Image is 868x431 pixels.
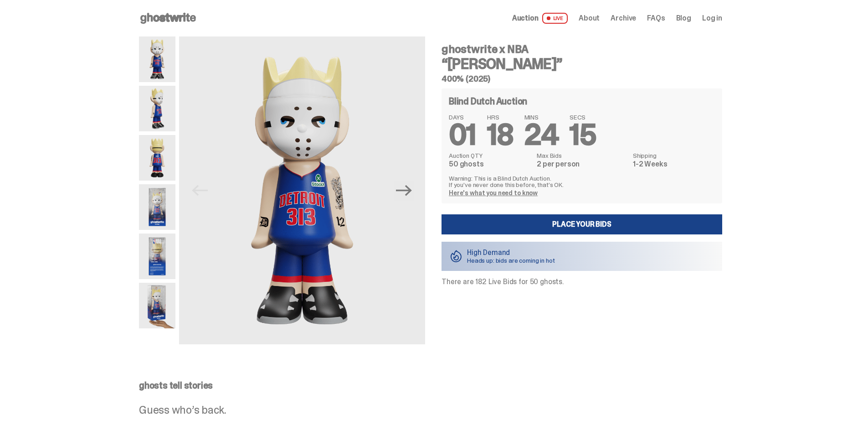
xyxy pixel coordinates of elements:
span: 24 [524,116,559,154]
span: HRS [487,114,514,120]
p: ghosts tell stories [139,381,722,390]
a: Log in [702,15,722,22]
span: 18 [487,116,514,154]
p: There are 182 Live Bids for 50 ghosts. [442,278,722,286]
p: Warning: This is a Blind Dutch Auction. If you’ve never done this before, that’s OK. [449,175,715,188]
a: Here's what you need to know [449,189,538,197]
span: MINS [524,114,559,120]
a: Auction LIVE [512,13,568,24]
p: Heads up: bids are coming in hot [467,257,555,264]
span: DAYS [449,114,476,120]
h4: ghostwrite x NBA [442,44,722,55]
h5: 400% (2025) [442,75,722,83]
a: About [579,15,600,22]
img: Copy%20of%20Eminem_NBA_400_3.png [139,86,175,131]
a: Place your Bids [442,214,722,234]
span: SECS [570,114,596,120]
img: Copy%20of%20Eminem_NBA_400_1.png [179,36,425,344]
img: Eminem_NBA_400_12.png [139,184,175,230]
dd: 1-2 Weeks [633,161,715,168]
span: LIVE [542,13,568,24]
h3: “[PERSON_NAME]” [442,57,722,71]
p: High Demand [467,249,555,256]
a: Archive [611,15,636,22]
img: Eminem_NBA_400_13.png [139,234,175,279]
img: eminem%20scale.png [139,283,175,328]
dt: Shipping [633,152,715,159]
span: 15 [570,116,596,154]
dd: 2 per person [537,161,627,168]
span: Auction [512,15,539,22]
h4: Blind Dutch Auction [449,97,527,106]
img: Copy%20of%20Eminem_NBA_400_6.png [139,135,175,181]
dd: 50 ghosts [449,161,531,168]
dt: Auction QTY [449,152,531,159]
span: 01 [449,116,476,154]
dt: Max Bids [537,152,627,159]
a: FAQs [647,15,665,22]
button: Next [394,181,414,201]
a: Blog [676,15,691,22]
img: Copy%20of%20Eminem_NBA_400_1.png [139,36,175,82]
